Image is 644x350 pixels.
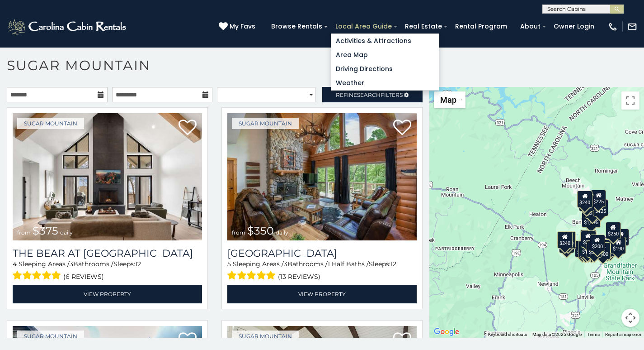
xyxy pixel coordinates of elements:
div: $175 [579,240,595,257]
img: Google [432,326,461,338]
div: $210 [560,231,575,249]
button: Change map style [434,91,465,108]
span: 3 [70,260,73,268]
div: $225 [591,190,606,207]
a: Rental Program [451,19,512,34]
span: (6 reviews) [63,271,104,283]
span: 3 [284,260,287,268]
div: $170 [578,194,594,211]
span: $350 [247,224,274,237]
a: The Bear At [GEOGRAPHIC_DATA] [13,247,202,259]
div: Sleeping Areas / Bathrooms / Sleeps: [13,259,202,283]
a: Terms [587,332,600,337]
a: Sugar Mountain [232,118,299,129]
a: Real Estate [400,19,447,34]
div: $155 [578,241,593,258]
div: $125 [592,199,608,216]
div: $155 [613,229,629,246]
button: Keyboard shortcuts [488,331,527,338]
span: daily [276,229,288,236]
a: Sugar Mountain [17,118,84,129]
a: View Property [13,285,202,303]
div: $190 [580,230,595,247]
div: $1,095 [581,211,600,228]
div: $250 [605,222,620,239]
a: View Property [227,285,417,303]
span: My Favs [230,22,255,31]
a: Sugar Mountain [17,331,84,342]
a: Report a map error [605,332,641,337]
span: Map data ©2025 Google [532,332,582,337]
img: Grouse Moor Lodge [227,113,417,240]
a: Add to favorites [179,119,197,138]
span: 4 [13,260,17,268]
span: 12 [135,260,141,268]
a: Browse Rentals [267,19,327,34]
div: Sleeping Areas / Bathrooms / Sleeps: [227,259,417,283]
a: Sugar Mountain [232,331,299,342]
div: $350 [587,240,602,258]
a: The Bear At Sugar Mountain from $375 daily [13,113,202,240]
a: Driving Directions [331,62,439,76]
a: Owner Login [549,19,599,34]
h3: Grouse Moor Lodge [227,247,417,259]
span: Refine Filters [336,91,403,98]
a: Grouse Moor Lodge from $350 daily [227,113,417,240]
div: $190 [611,237,626,254]
a: Activities & Attractions [331,34,439,48]
a: Weather [331,76,439,90]
span: from [17,229,31,236]
span: $375 [33,224,58,237]
img: The Bear At Sugar Mountain [13,113,202,240]
img: White-1-2.png [7,18,129,36]
span: Search [357,91,381,98]
span: Map [440,95,456,105]
img: phone-regular-white.png [608,22,618,32]
a: RefineSearchFilters [322,87,423,102]
span: 1 Half Baths / [328,260,369,268]
a: My Favs [219,22,258,32]
span: 5 [227,260,231,268]
a: Open this area in Google Maps (opens a new window) [432,326,461,338]
span: 12 [390,260,396,268]
div: $225 [560,232,576,249]
span: from [232,229,245,236]
button: Map camera controls [621,309,639,327]
a: Add to favorites [393,119,411,138]
div: $240 [557,231,572,249]
div: $200 [589,235,605,252]
a: [GEOGRAPHIC_DATA] [227,247,417,259]
div: $240 [577,191,592,208]
div: $195 [599,240,615,257]
button: Toggle fullscreen view [621,91,639,110]
span: (13 reviews) [278,271,320,283]
a: Local Area Guide [331,19,396,34]
div: $300 [580,230,596,248]
h3: The Bear At Sugar Mountain [13,247,202,259]
a: Area Map [331,48,439,62]
a: About [516,19,545,34]
span: daily [60,229,73,236]
img: mail-regular-white.png [627,22,637,32]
